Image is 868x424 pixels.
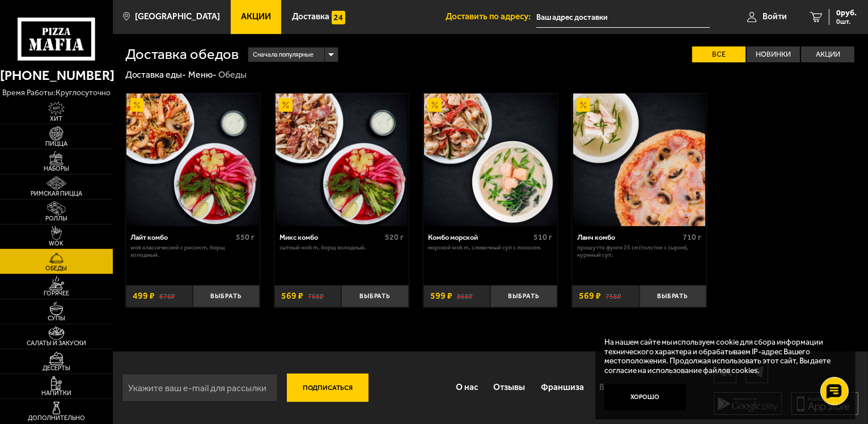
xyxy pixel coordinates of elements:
a: Франшиза [533,373,592,402]
a: Меню- [188,69,217,80]
span: Сначала популярные [253,46,314,63]
span: Доставка [292,12,329,21]
img: Акционный [428,98,442,112]
span: 0 шт. [836,18,857,25]
input: Ваш адрес доставки [536,7,710,28]
span: 499 ₽ [133,291,155,300]
img: Комбо морской [424,94,557,226]
a: АкционныйЛанч комбо [572,94,706,226]
p: Прошутто Фунги 25 см (толстое с сыром), Куриный суп. [577,244,701,259]
button: Выбрать [640,285,706,307]
div: Микс комбо [280,233,382,241]
button: Выбрать [490,285,557,307]
p: Wok классический с рисом M, Борщ холодный. [130,244,255,259]
img: Акционный [279,98,293,112]
img: Микс комбо [276,94,408,226]
span: 569 ₽ [579,291,601,300]
img: Акционный [577,98,590,112]
p: Сытный Wok M, Борщ холодный. [280,244,404,252]
s: 868 ₽ [457,291,473,300]
span: 710 г [683,232,701,242]
label: Новинки [747,46,800,63]
div: Комбо морской [428,233,531,241]
img: Ланч комбо [573,94,706,226]
a: Вакансии [592,373,646,402]
a: АкционныйКомбо морской [424,94,558,226]
p: Морской Wok M, Сливочный суп с лососем. [428,244,552,252]
span: 510 г [534,232,553,242]
span: Войти [763,12,787,21]
span: 550 г [236,232,255,242]
s: 678 ₽ [159,291,175,300]
input: Укажите ваш e-mail для рассылки [122,374,278,402]
a: АкционныйМикс комбо [274,94,409,226]
h1: Доставка обедов [125,47,239,62]
span: 0 руб. [836,9,857,17]
span: [GEOGRAPHIC_DATA] [135,12,220,21]
label: Акции [801,46,854,63]
a: Доставка еды- [125,69,187,80]
img: 15daf4d41897b9f0e9f617042186c801.svg [332,11,345,24]
img: Акционный [130,98,144,112]
span: 599 ₽ [430,291,452,300]
p: На нашем сайте мы используем cookie для сбора информации технического характера и обрабатываем IP... [604,337,840,375]
button: Хорошо [604,384,686,411]
div: Обеды [218,69,247,81]
div: Лайт комбо [130,233,233,241]
s: 758 ₽ [606,291,621,300]
button: Выбрать [341,285,408,307]
label: Все [692,46,746,63]
button: Подписаться [287,374,369,402]
div: Ланч комбо [577,233,680,241]
span: Акции [241,12,271,21]
span: 520 г [385,232,404,242]
img: Лайт комбо [126,94,259,226]
span: 569 ₽ [281,291,303,300]
s: 768 ₽ [308,291,324,300]
a: Отзывы [486,373,533,402]
button: Выбрать [193,285,260,307]
span: Доставить по адресу: [446,12,536,21]
a: АкционныйЛайт комбо [126,94,260,226]
a: О нас [448,373,486,402]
